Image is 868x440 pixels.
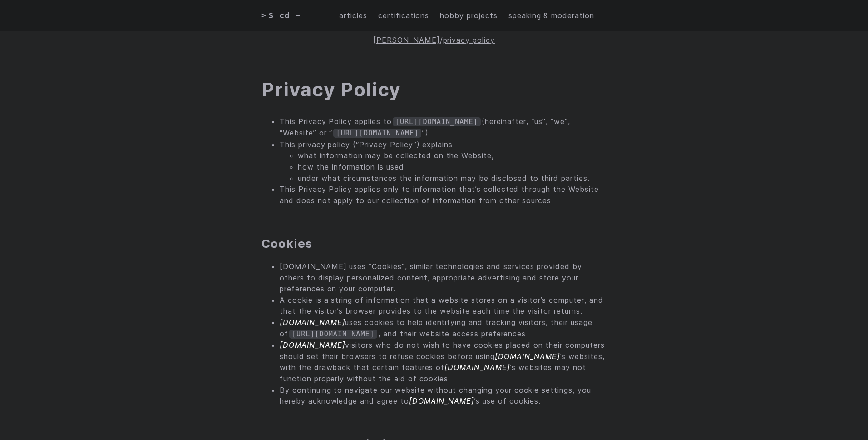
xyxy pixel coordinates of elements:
li: what information may be collected on the Website, [298,150,607,161]
a: > $ cd ~ [261,9,307,22]
span: $ cd ~ [269,9,301,22]
li: visitors who do not wish to have cookies placed on their computers should set their browsers to r... [280,340,607,385]
h2: Cookies [261,236,607,251]
code: [URL][DOMAIN_NAME] [333,129,421,138]
a: hobby projects [440,10,497,21]
li: under what circumstances the information may be disclosed to third parties. [298,173,607,184]
li: This privacy policy (“Privacy Policy”) explains [280,139,607,184]
em: [DOMAIN_NAME] [409,396,474,405]
a: privacy policy [443,35,495,45]
li: uses cookies to help identifying and tracking visitors, their usage of , and their website access... [280,317,607,340]
em: [DOMAIN_NAME] [444,363,510,372]
a: speaking & moderation [508,10,594,21]
li: By continuing to navigate our website without changing your cookie settings, you hereby acknowled... [280,385,607,407]
li: how the information is used [298,161,607,173]
code: [URL][DOMAIN_NAME] [289,330,377,339]
a: certifications [378,10,429,21]
li: [DOMAIN_NAME] uses “Cookies”, similar technologies and services provided by others to display per... [280,261,607,295]
em: [DOMAIN_NAME] [495,352,560,361]
li: This Privacy Policy applies only to information that’s collected through the Website and does not... [280,184,607,206]
a: articles [339,10,367,21]
em: [DOMAIN_NAME] [280,318,345,327]
a: Privacy Policy [261,77,401,102]
code: [URL][DOMAIN_NAME] [393,117,481,126]
li: A cookie is a string of information that a website stores on a visitor’s computer, and that the v... [280,295,607,317]
em: [DOMAIN_NAME] [280,340,345,350]
a: [PERSON_NAME] [373,35,439,45]
span: > [261,10,266,21]
li: This Privacy Policy applies to (hereinafter, “us”, “we”, “Website” or “ ”). [280,116,607,139]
